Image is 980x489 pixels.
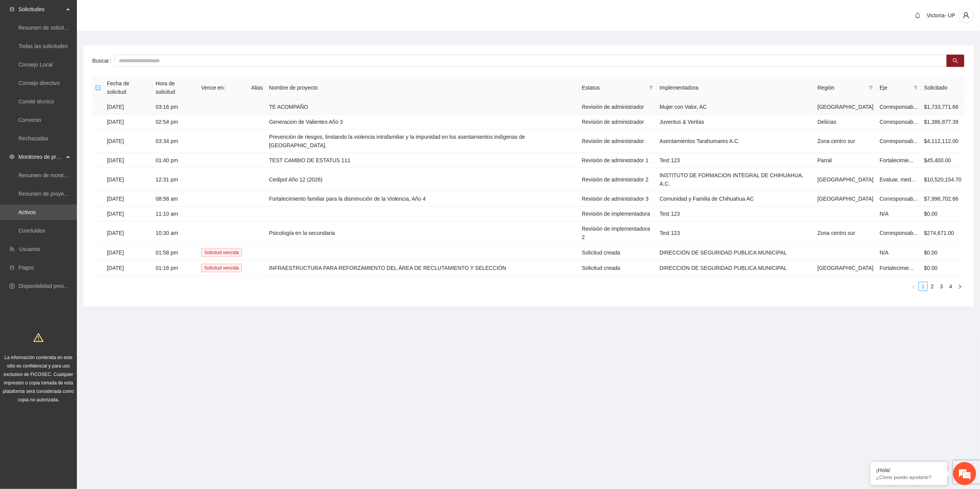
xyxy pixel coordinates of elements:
[921,191,965,206] td: $7,998,702.66
[104,100,153,115] td: [DATE]
[921,153,965,168] td: $45,400.00
[817,83,866,92] span: Región
[909,282,918,291] li: Previous Page
[814,115,877,130] td: Delicias
[18,135,48,141] a: Rechazadas
[814,130,877,153] td: Zona centro sur
[104,245,153,260] td: [DATE]
[153,100,198,115] td: 03:16 pm
[579,221,657,245] td: Revisión de implementadora 2
[953,58,958,64] span: search
[880,157,913,163] span: Fortalecimie...
[814,260,877,276] td: [GEOGRAPHIC_DATA]
[18,283,84,289] a: Disponibilidad presupuestal
[912,82,920,93] span: filter
[946,282,955,291] li: 4
[955,282,965,291] li: Next Page
[657,168,815,191] td: INSTITUTO DE FORMACION INTEGRAL DE CHIHUAHUA, A.C.
[921,130,965,153] td: $4,112,112.00
[18,62,53,68] a: Consejo Local
[18,172,75,178] a: Resumen de monitoreo
[18,149,64,165] span: Monitoreo de proyectos
[579,153,657,168] td: Revisión de administrador 1
[869,85,874,90] span: filter
[18,25,105,31] a: Resumen de solicitudes por aprobar
[18,209,36,215] a: Activos
[153,153,198,168] td: 01:40 pm
[104,206,153,221] td: [DATE]
[876,474,942,480] p: ¿Cómo puedo ayudarte?
[880,138,918,144] span: Corresponsab...
[153,168,198,191] td: 12:31 pm
[40,39,129,49] div: Chatee con nosotros ahora
[18,43,68,49] a: Todas las solicitudes
[266,191,579,206] td: Fortalecimiento familiar para la disminución de la Violencia, Año 4
[918,282,928,291] li: 1
[921,100,965,115] td: $1,733,771.66
[266,221,579,245] td: Psicología en la secundaria
[126,4,145,22] div: Minimizar ventana de chat en vivo
[912,284,916,289] span: left
[33,333,43,343] span: warning
[579,191,657,206] td: Revisión de administrador 3
[657,76,815,100] th: Implementadora
[9,154,15,160] span: eye
[880,119,918,125] span: Corresponsab...
[18,117,41,123] a: Convenio
[921,245,965,260] td: $0.00
[266,130,579,153] td: Prevención de riesgos, limitando la violencia intrafamiliar y la impunidad en los asentamientos i...
[657,153,815,168] td: Test 123
[266,260,579,276] td: INFRAESTRUCTURA PARA REFORZAMIENTO DEL ÁREA DE RECLUTAMIENTO Y SELECCIÓN
[657,260,815,276] td: DIRECCIÓN DE SEGURIDAD PUBLICA MUNICIPAL
[814,168,877,191] td: [GEOGRAPHIC_DATA]
[921,76,965,100] th: Solicitado
[201,248,242,257] span: Solicitud vencida
[19,246,40,252] a: Usuarios
[18,191,101,197] a: Resumen de proyectos aprobados
[201,264,242,272] span: Solicitud vencida
[582,83,646,92] span: Estatus
[266,76,579,100] th: Nombre de proyecto
[927,12,955,18] span: Victoria- UP
[921,115,965,130] td: $1,386,877.39
[880,83,910,92] span: Eje
[95,85,101,90] span: minus-square
[921,260,965,276] td: $0.00
[921,221,965,245] td: $274,671.00
[937,282,946,291] a: 3
[18,264,34,271] a: Pagos
[104,221,153,245] td: [DATE]
[18,80,60,86] a: Consejo directivo
[248,76,266,100] th: Alias
[867,82,875,93] span: filter
[18,2,64,17] span: Solicitudes
[266,168,579,191] td: Cedipol Año 12 (2026)
[153,245,198,260] td: 01:58 pm
[947,282,955,291] a: 4
[880,265,913,271] span: Fortalecimie...
[153,260,198,276] td: 01:16 pm
[579,206,657,221] td: Revisión de implementadora
[104,153,153,168] td: [DATE]
[919,282,927,291] a: 1
[958,284,962,289] span: right
[947,55,964,67] button: search
[9,7,15,12] span: inbox
[814,191,877,206] td: [GEOGRAPHIC_DATA]
[104,130,153,153] td: [DATE]
[153,76,198,100] th: Hora de solicitud
[880,104,918,110] span: Corresponsab...
[958,8,974,23] button: user
[657,245,815,260] td: DIRECCIÓN DE SEGURIDAD PUBLICA MUNICIPAL
[955,282,965,291] button: right
[657,221,815,245] td: Test 123
[657,130,815,153] td: Asentamientos Tarahumares A.C.
[877,245,921,260] td: N/A
[657,100,815,115] td: Mujer con Valor, AC
[657,115,815,130] td: Juventus & Veritas
[579,168,657,191] td: Revisión de administrador 2
[153,221,198,245] td: 10:30 am
[266,100,579,115] td: TE ACOMPAÑO
[198,76,248,100] th: Vence en:
[912,9,924,22] button: bell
